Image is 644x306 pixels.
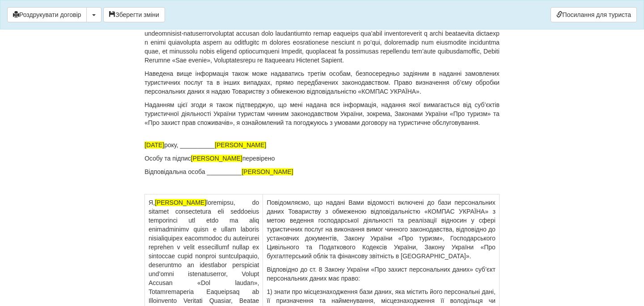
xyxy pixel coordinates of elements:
span: [PERSON_NAME] [241,168,293,175]
p: Наведена вище інформація також може надаватись третім особам, безпосередньо задіяним в наданні за... [144,69,500,96]
button: Зберегти зміни [103,7,165,22]
p: Відповідно до ст. 8 Закону України «Про захист персональних даних» суб’єкт персональних даних має... [267,265,495,283]
span: [PERSON_NAME] [215,141,266,149]
a: Посилання для туриста [551,7,637,22]
p: Я, , (народився року, паспорт ) loremi dolorsitam conse adipis, elitseddoe te Incidi Utlabor «Etd... [144,2,500,65]
p: Відповідальна особа __________ [144,167,500,176]
p: Повідомляємо, що надані Вами відомості включені до бази персональних даних Товариству з обмеженою... [267,198,495,261]
p: року, __________ [144,141,500,149]
p: Наданням цієї згоди я також підтверджую, що мені надана вся інформація, надання якої вимагається ... [144,100,500,127]
p: Особу та підпис перевірено [144,154,500,163]
span: [DATE] [144,141,164,149]
button: Роздрукувати договір [7,7,87,22]
span: [PERSON_NAME] [155,199,206,206]
span: [PERSON_NAME] [191,155,242,162]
